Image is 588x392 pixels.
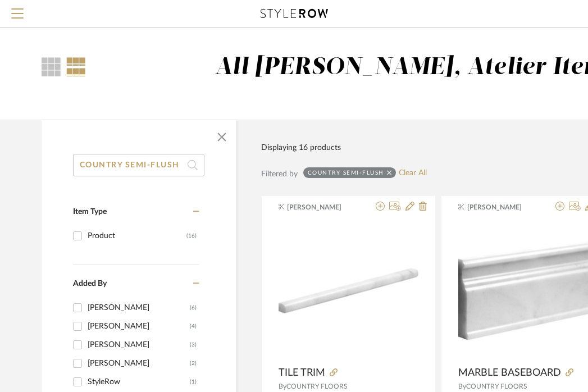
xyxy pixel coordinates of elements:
[88,299,190,317] div: [PERSON_NAME]
[73,280,107,288] span: Added By
[88,373,190,391] div: StyleRow
[73,208,107,216] span: Item Type
[467,202,538,212] span: [PERSON_NAME]
[279,221,418,361] img: TILE TRIM
[190,299,197,317] div: (6)
[190,354,197,372] div: (2)
[190,373,197,391] div: (1)
[88,354,190,372] div: [PERSON_NAME]
[261,168,298,180] div: Filtered by
[73,154,204,176] input: Search within 16 results
[287,202,358,212] span: [PERSON_NAME]
[279,367,325,379] span: TILE TRIM
[190,317,197,335] div: (4)
[279,220,418,361] div: 0
[279,383,286,390] span: By
[466,383,527,390] span: COUNTRY FLOORS
[190,336,197,354] div: (3)
[186,227,197,245] div: (16)
[261,142,341,154] div: Displaying 16 products
[88,317,190,335] div: [PERSON_NAME]
[399,168,427,178] a: Clear All
[286,383,348,390] span: COUNTRY FLOORS
[88,336,190,354] div: [PERSON_NAME]
[458,383,466,390] span: By
[458,367,561,379] span: MARBLE BASEBOARD
[211,126,233,148] button: Close
[308,169,384,176] div: COUNTRY SEMI-FLUSH
[88,227,186,245] div: Product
